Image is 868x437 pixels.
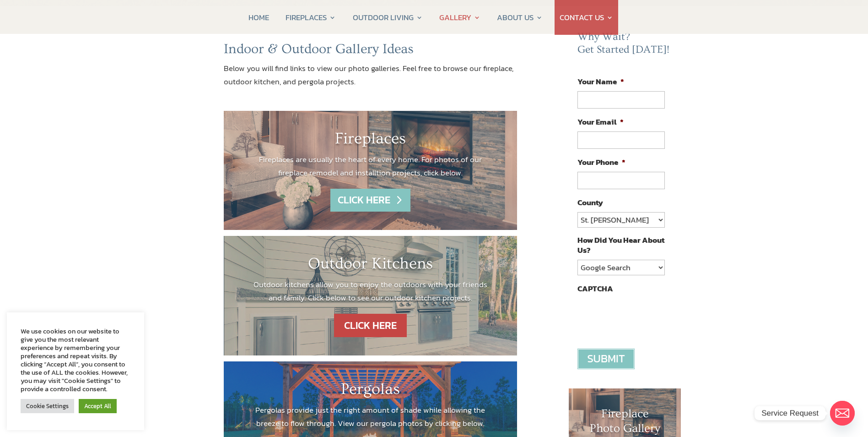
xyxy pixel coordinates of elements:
h2: Indoor & Outdoor Gallery Ideas [224,41,518,62]
input: Submit [577,349,635,369]
label: Your Phone [577,157,625,167]
label: How Did You Hear About Us? [577,235,664,255]
a: CLICK HERE [330,189,410,212]
a: CLICK HERE [334,314,407,337]
div: We use cookies on our website to give you the most relevant experience by remembering your prefer... [21,327,130,393]
p: Below you will find links to view our photo galleries. Feel free to browse our fireplace, outdoor... [224,62,518,88]
h1: Pergolas [251,380,490,404]
h2: Why Wait? Get Started [DATE]! [577,31,672,60]
h1: Outdoor Kitchens [251,254,490,278]
p: Pergolas provide just the right amount of shade while allowing the breeze to flow through. View o... [251,404,490,430]
label: County [577,197,603,208]
a: Cookie Settings [21,399,74,413]
label: CAPTCHA [577,284,613,294]
p: Outdoor kitchens allow you to enjoy the outdoors with your friends and family. Click below to see... [251,278,490,305]
iframe: reCAPTCHA [577,298,717,334]
label: Your Email [577,117,624,127]
h1: Fireplaces [251,129,490,153]
a: Accept All [79,399,117,413]
p: Fireplaces are usually the heart of every home. For photos of our fireplace remodel and installti... [251,153,490,180]
label: Your Name [577,76,624,87]
a: Email [830,401,855,426]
